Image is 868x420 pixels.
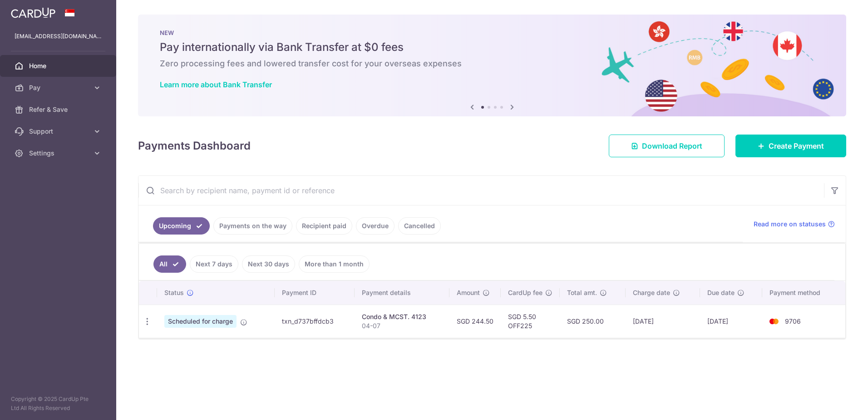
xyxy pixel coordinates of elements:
a: Overdue [356,217,395,235]
a: Recipient paid [296,217,352,235]
p: NEW [160,29,824,36]
span: Charge date [633,288,670,297]
td: [DATE] [700,305,762,338]
h4: Payments Dashboard [138,138,251,154]
td: SGD 250.00 [560,305,626,338]
p: 04-07 [362,321,443,330]
img: Bank Card [765,316,783,327]
td: SGD 244.50 [449,305,501,338]
th: Payment method [762,281,845,305]
td: txn_d737bffdcb3 [275,305,355,338]
a: Next 30 days [242,255,295,273]
a: All [153,255,186,273]
th: Payment ID [275,281,355,305]
span: Support [29,127,89,136]
a: Upcoming [153,217,210,235]
input: Search by recipient name, payment id or reference [138,176,824,205]
th: Payment details [355,281,450,305]
a: More than 1 month [299,255,370,273]
span: Amount [457,288,480,297]
td: [DATE] [626,305,700,338]
img: Bank transfer banner [138,15,846,116]
span: Home [29,61,89,70]
iframe: Opens a widget where you can find more information [810,393,859,415]
p: [EMAIL_ADDRESS][DOMAIN_NAME] [15,32,102,41]
span: Total amt. [567,288,597,297]
span: Pay [29,83,89,92]
span: Download Report [642,140,702,151]
a: Read more on statuses [754,220,835,229]
span: 9706 [785,317,801,325]
div: Condo & MCST. 4123 [362,312,443,321]
span: Scheduled for charge [164,315,237,328]
span: Refer & Save [29,105,89,114]
span: Settings [29,149,89,158]
span: Status [164,288,184,297]
span: Read more on statuses [754,220,826,229]
td: SGD 5.50 OFF225 [501,305,560,338]
h6: Zero processing fees and lowered transfer cost for your overseas expenses [160,58,824,69]
span: Due date [707,288,735,297]
span: Create Payment [769,140,824,151]
a: Download Report [609,135,725,157]
a: Create Payment [735,135,846,157]
a: Next 7 days [190,255,238,273]
span: CardUp fee [508,288,542,297]
h5: Pay internationally via Bank Transfer at $0 fees [160,40,824,55]
a: Payments on the way [213,217,292,235]
a: Learn more about Bank Transfer [160,80,272,89]
a: Cancelled [398,217,441,235]
img: CardUp [11,7,55,18]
